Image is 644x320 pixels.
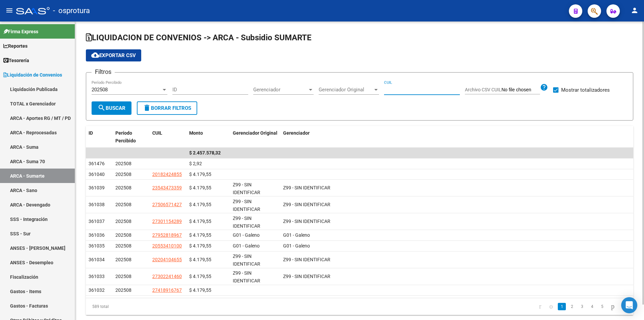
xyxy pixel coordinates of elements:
a: 4 [588,303,596,310]
span: Monto [189,130,203,136]
span: Gerenciador [283,130,310,136]
span: 27302241460 [152,274,182,279]
a: 2 [568,303,576,310]
datatable-header-cell: ID [86,126,113,148]
span: 361035 [89,243,105,248]
span: Z99 - SIN IDENTIFICAR [283,257,330,262]
li: page 5 [597,301,607,312]
a: 3 [578,303,586,310]
span: Z99 - SIN IDENTIFICAR [283,219,330,224]
li: page 2 [567,301,577,312]
span: Z99 - SIN IDENTIFICAR [233,254,260,267]
mat-icon: menu [5,6,13,14]
span: Buscar [98,105,125,111]
span: 202508 [115,232,131,238]
a: 5 [598,303,606,310]
span: 202508 [115,274,131,279]
span: 361036 [89,232,105,238]
span: 23543473359 [152,185,182,190]
span: Borrar Filtros [143,105,191,111]
datatable-header-cell: Monto [186,126,230,148]
mat-icon: cloud_download [91,51,99,59]
span: 361038 [89,202,105,207]
span: 20553410100 [152,243,182,248]
span: G01 - Galeno [283,232,310,238]
span: Mostrar totalizadores [561,86,610,94]
span: LIQUIDACION DE CONVENIOS -> ARCA - Subsidio SUMARTE [86,33,312,42]
span: 361039 [89,185,105,190]
a: go to next page [608,303,618,310]
span: 202508 [115,219,131,224]
datatable-header-cell: Período Percibido [113,126,150,148]
datatable-header-cell: CUIL [150,126,186,148]
span: 27418916767 [152,287,182,293]
li: page 4 [587,301,597,312]
span: $ 4.179,55 [189,243,211,248]
span: Z99 - SIN IDENTIFICAR [283,202,330,207]
span: 202508 [115,172,131,177]
input: Archivo CSV CUIL [501,87,540,93]
span: $ 4.179,55 [189,219,211,224]
mat-icon: search [98,104,106,112]
span: G01 - Galeno [233,243,260,248]
span: 27952818967 [152,232,182,238]
span: 202508 [115,243,131,248]
span: $ 4.179,55 [189,257,211,262]
mat-icon: delete [143,104,151,112]
datatable-header-cell: Gerenciador Original [230,126,280,148]
span: $ 2.457.578,32 [189,150,221,155]
a: go to previous page [546,303,556,310]
datatable-header-cell: Gerenciador [280,126,633,148]
span: $ 4.179,55 [189,232,211,238]
span: Gerenciador [253,87,308,93]
span: G01 - Galeno [283,243,310,248]
span: 361033 [89,274,105,279]
span: $ 2,92 [189,161,202,166]
span: Z99 - SIN IDENTIFICAR [233,182,260,195]
span: Z99 - SIN IDENTIFICAR [283,274,330,279]
span: ID [89,130,93,136]
span: 361032 [89,287,105,293]
mat-icon: help [540,83,548,91]
h3: Filtros [92,67,115,77]
span: Tesorería [3,57,29,64]
button: Exportar CSV [86,49,141,61]
span: 27506571427 [152,202,182,207]
span: - osprotura [53,3,90,18]
li: page 3 [577,301,587,312]
span: $ 4.179,55 [189,172,211,177]
span: Gerenciador Original [319,87,373,93]
span: 361040 [89,172,105,177]
a: go to first page [536,303,544,310]
span: Archivo CSV CUIL [465,87,501,92]
span: G01 - Galeno [233,232,260,238]
span: Z99 - SIN IDENTIFICAR [233,270,260,283]
a: 1 [558,303,566,310]
span: 361476 [89,161,105,166]
span: 202508 [92,87,108,93]
span: Exportar CSV [91,52,136,58]
span: 202508 [115,161,131,166]
span: 202508 [115,287,131,293]
a: go to last page [620,303,629,310]
mat-icon: person [631,6,639,14]
span: $ 4.179,55 [189,287,211,293]
span: $ 4.179,55 [189,202,211,207]
div: Open Intercom Messenger [621,297,637,313]
span: Reportes [3,42,28,50]
span: Período Percibido [115,130,136,143]
span: Z99 - SIN IDENTIFICAR [283,185,330,190]
span: 202508 [115,202,131,207]
span: Z99 - SIN IDENTIFICAR [233,216,260,229]
span: Firma Express [3,28,38,35]
span: 361034 [89,257,105,262]
span: 202508 [115,185,131,190]
span: $ 4.179,55 [189,274,211,279]
div: 589 total [86,298,194,315]
span: Liquidación de Convenios [3,71,62,79]
span: Gerenciador Original [233,130,277,136]
span: $ 4.179,55 [189,185,211,190]
span: CUIL [152,130,162,136]
span: 202508 [115,257,131,262]
span: 20182424855 [152,172,182,177]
